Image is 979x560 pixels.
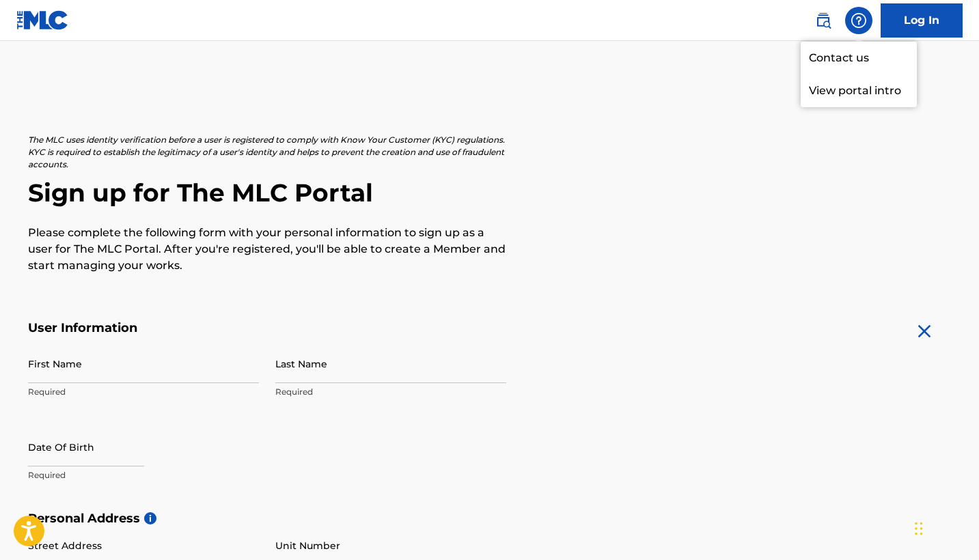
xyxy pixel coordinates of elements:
iframe: Chat Widget [911,494,979,560]
img: search [815,12,831,29]
a: Public Search [810,7,837,34]
img: help [851,12,867,29]
p: The MLC uses identity verification before a user is registered to comply with Know Your Customer ... [28,134,506,171]
p: Required [275,386,506,398]
img: close [913,320,935,342]
p: Required [28,469,259,481]
h5: User Information [28,320,506,336]
p: Required [28,386,259,398]
div: Help [845,7,872,34]
div: Drag [915,508,923,549]
img: MLC Logo [16,10,69,30]
p: Please complete the following form with your personal information to sign up as a user for The ML... [28,225,506,274]
span: i [144,512,156,524]
h5: Personal Address [28,511,952,527]
a: Log In [881,3,963,38]
a: Contact us [801,42,917,74]
h2: Sign up for The MLC Portal [28,178,952,208]
p: View portal intro [801,74,917,107]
